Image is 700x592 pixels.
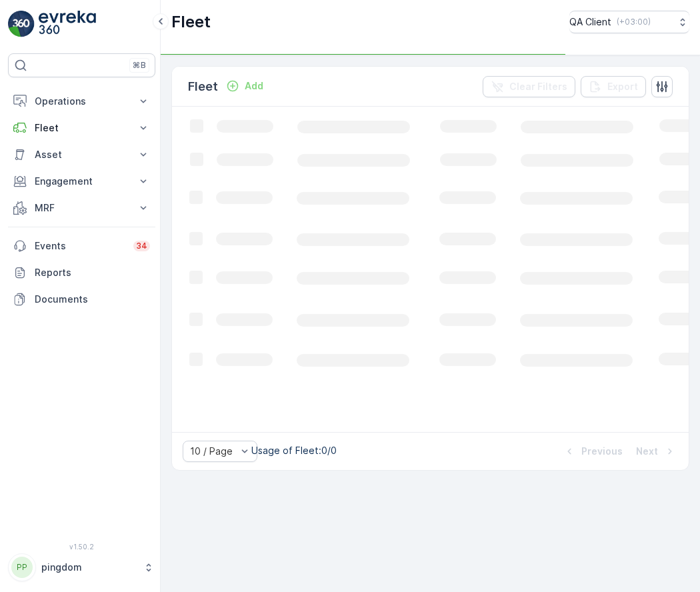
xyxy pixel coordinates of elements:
[8,553,155,581] button: PPpingdom
[251,444,337,457] p: Usage of Fleet : 0/0
[607,80,638,93] p: Export
[11,557,33,578] div: PP
[35,148,129,161] p: Asset
[636,445,658,458] p: Next
[569,11,689,33] button: QA Client(+03:00)
[35,121,129,135] p: Fleet
[8,11,35,37] img: logo
[171,11,211,33] p: Fleet
[188,77,218,96] p: Fleet
[35,293,150,306] p: Documents
[617,17,651,27] p: ( +03:00 )
[509,80,567,93] p: Clear Filters
[483,76,575,97] button: Clear Filters
[221,78,269,94] button: Add
[35,201,129,215] p: MRF
[561,443,624,459] button: Previous
[8,286,155,313] a: Documents
[8,259,155,286] a: Reports
[8,543,155,551] span: v 1.50.2
[136,241,147,251] p: 34
[35,239,125,253] p: Events
[8,195,155,221] button: MRF
[35,266,150,279] p: Reports
[8,115,155,141] button: Fleet
[245,79,263,93] p: Add
[8,168,155,195] button: Engagement
[635,443,678,459] button: Next
[8,233,155,259] a: Events34
[581,445,623,458] p: Previous
[35,175,129,188] p: Engagement
[35,95,129,108] p: Operations
[581,76,646,97] button: Export
[41,561,137,574] p: pingdom
[39,11,96,37] img: logo_light-DOdMpM7g.png
[569,15,611,29] p: QA Client
[133,60,146,71] p: ⌘B
[8,141,155,168] button: Asset
[8,88,155,115] button: Operations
